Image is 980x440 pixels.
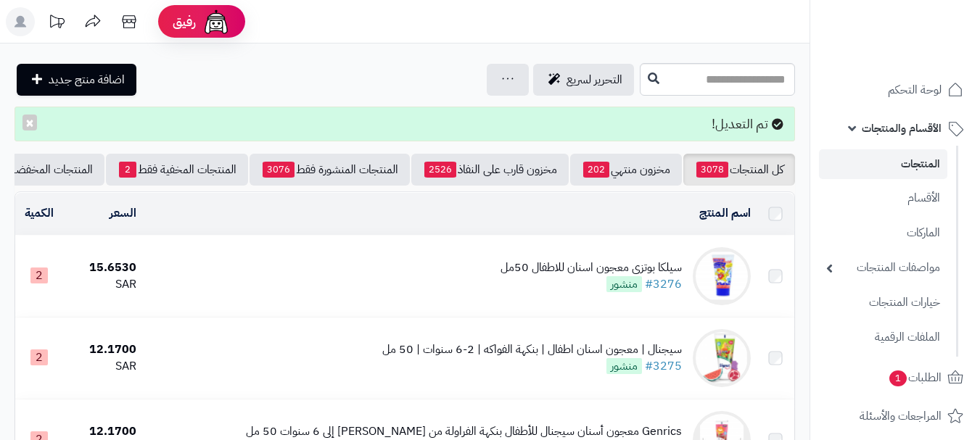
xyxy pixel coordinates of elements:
div: Genrics معجون أسنان سيجنال للأطفال بنكهة الفراولة من [PERSON_NAME] إلى 6 سنوات 50 مل [246,423,682,440]
span: 3078 [696,162,728,178]
div: 12.1700 [70,423,136,440]
img: سيجنال | معجون اسنان اطفال | بنكهة الفواكه | 2-6 سنوات | 50 مل [693,329,751,387]
a: لوحة التحكم [819,72,971,107]
a: اضافة منتج جديد [17,64,136,96]
div: سيلكا بوتزى معجون اسنان للاطفال 50مل [501,260,682,276]
a: مخزون قارب على النفاذ2526 [411,154,569,186]
a: الماركات [819,217,947,249]
div: تم التعديل! [15,107,795,141]
div: SAR [70,358,136,375]
a: المراجعات والأسئلة [819,399,971,433]
span: لوحة التحكم [888,80,942,100]
span: 202 [583,162,609,178]
a: مخزون منتهي202 [570,154,682,186]
span: منشور [606,358,642,374]
span: 2 [30,267,48,283]
div: 15.6530 [70,260,136,276]
span: المراجعات والأسئلة [860,406,942,426]
span: اضافة منتج جديد [49,71,125,88]
a: مواصفات المنتجات [819,252,947,283]
div: 12.1700 [70,341,136,358]
div: SAR [70,276,136,293]
a: اسم المنتج [699,204,751,222]
div: سيجنال | معجون اسنان اطفال | بنكهة الفواكه | 2-6 سنوات | 50 مل [382,341,682,358]
img: سيلكا بوتزى معجون اسنان للاطفال 50مل [693,247,751,305]
a: التحرير لسريع [533,64,634,96]
span: منشور [606,276,642,292]
span: 2 [30,349,48,365]
span: رفيق [173,13,196,30]
a: كل المنتجات3078 [683,154,795,186]
a: المنتجات [819,149,947,179]
a: الكمية [25,204,54,222]
a: المنتجات المنشورة فقط3076 [250,154,410,186]
img: ai-face.png [202,7,231,36]
span: التحرير لسريع [567,71,622,88]
a: الأقسام [819,183,947,214]
span: الطلبات [888,368,942,388]
a: #3275 [645,357,682,375]
span: الأقسام والمنتجات [862,118,942,138]
a: الطلبات1 [819,360,971,395]
a: خيارات المنتجات [819,287,947,318]
a: #3276 [645,275,682,293]
button: × [22,115,37,130]
span: 2 [119,162,136,178]
a: الملفات الرقمية [819,322,947,353]
img: logo-2.png [881,41,966,71]
span: 1 [889,370,907,386]
span: 3076 [263,162,295,178]
span: 2526 [424,162,456,178]
a: السعر [110,204,136,222]
a: تحديثات المنصة [38,7,75,40]
a: المنتجات المخفية فقط2 [106,154,248,186]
